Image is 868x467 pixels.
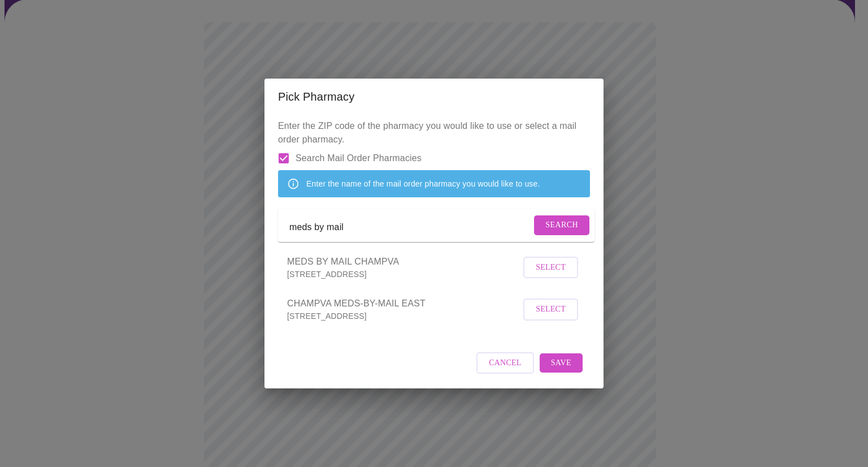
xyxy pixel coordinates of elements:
span: Save [551,356,571,370]
button: Select [523,257,578,279]
span: MEDS BY MAIL CHAMPVA [287,255,520,269]
button: Search [534,215,589,235]
p: Enter the ZIP code of the pharmacy you would like to use or select a mail order pharmacy. [278,119,590,335]
p: [STREET_ADDRESS] [287,269,520,280]
span: Select [536,302,566,317]
span: Search Mail Order Pharmacies [296,152,422,165]
span: Cancel [489,356,522,370]
input: Send a message to your care team [289,218,531,236]
span: Search [545,218,578,232]
div: Enter the name of the mail order pharmacy you would like to use. [306,174,540,194]
button: Save [540,353,583,373]
span: Select [536,261,566,275]
p: [STREET_ADDRESS] [287,310,520,322]
span: CHAMPVA MEDS-BY-MAIL EAST [287,297,520,310]
h2: Pick Pharmacy [278,88,590,106]
button: Select [523,299,578,321]
button: Cancel [476,352,534,374]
